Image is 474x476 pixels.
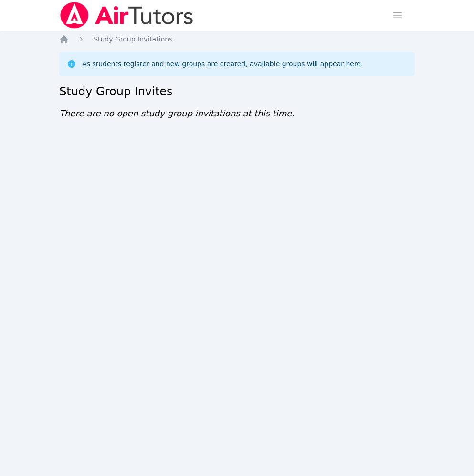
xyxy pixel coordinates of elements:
[94,35,172,43] span: Study Group Invitations
[82,59,363,69] div: As students register and new groups are created, available groups will appear here.
[59,108,295,118] span: There are no open study group invitations at this time.
[94,34,172,44] a: Study Group Invitations
[59,84,415,99] h2: Study Group Invites
[59,34,415,44] nav: Breadcrumb
[59,2,194,29] img: Air Tutors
